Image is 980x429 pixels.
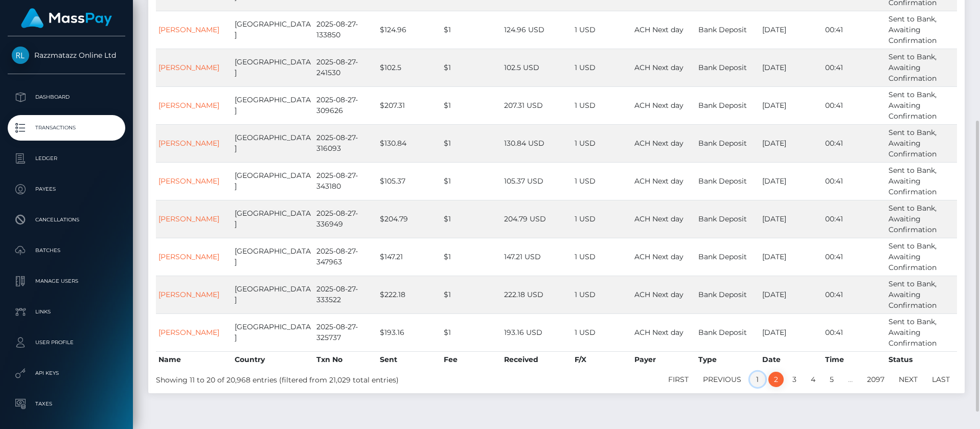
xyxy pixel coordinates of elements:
td: [DATE] [760,11,823,49]
td: $1 [441,11,502,49]
a: Batches [8,238,125,263]
td: Sent to Bank, Awaiting Confirmation [886,49,957,86]
a: 1 [750,372,765,387]
p: Cancellations [12,212,121,228]
span: ACH Next day [634,25,683,34]
td: $130.84 [377,124,441,162]
td: $147.21 [377,238,441,276]
a: [PERSON_NAME] [158,25,219,34]
td: Bank Deposit [696,200,760,238]
td: 2025-08-27-309626 [314,86,377,124]
img: Razzmatazz Online Ltd [12,47,29,64]
td: 1 USD [572,124,632,162]
td: 204.79 USD [502,200,572,238]
td: $102.5 [377,49,441,86]
td: 00:41 [823,200,885,238]
td: 2025-08-27-325737 [314,313,377,351]
th: Type [696,351,760,368]
a: Payees [8,176,125,202]
td: $1 [441,238,502,276]
td: 00:41 [823,238,885,276]
td: $1 [441,86,502,124]
td: 00:41 [823,124,885,162]
td: Sent to Bank, Awaiting Confirmation [886,200,957,238]
td: Bank Deposit [696,49,760,86]
th: Date [760,351,823,368]
a: [PERSON_NAME] [158,252,219,261]
td: 00:41 [823,11,885,49]
td: 2025-08-27-336949 [314,200,377,238]
p: Dashboard [12,89,121,105]
td: [DATE] [760,162,823,200]
td: 00:41 [823,162,885,200]
a: [PERSON_NAME] [158,101,219,110]
a: [PERSON_NAME] [158,214,219,223]
div: Showing 11 to 20 of 20,968 entries (filtered from 21,029 total entries) [156,371,481,386]
td: 193.16 USD [502,313,572,351]
span: ACH Next day [634,214,683,223]
td: 1 USD [572,49,632,86]
td: $193.16 [377,313,441,351]
a: Taxes [8,391,125,417]
td: Bank Deposit [696,11,760,49]
p: Batches [12,243,121,258]
span: ACH Next day [634,176,683,186]
a: Transactions [8,115,125,141]
p: Transactions [12,120,121,136]
a: 2 [768,372,784,387]
td: 2025-08-27-333522 [314,276,377,313]
td: 2025-08-27-241530 [314,49,377,86]
td: Sent to Bank, Awaiting Confirmation [886,313,957,351]
a: 5 [824,372,839,387]
td: 207.31 USD [502,86,572,124]
th: F/X [572,351,632,368]
td: $1 [441,49,502,86]
th: Fee [441,351,502,368]
td: 00:41 [823,276,885,313]
span: Razzmatazz Online Ltd [8,51,125,60]
p: Manage Users [12,274,121,289]
td: [DATE] [760,124,823,162]
td: [DATE] [760,238,823,276]
a: API Keys [8,360,125,386]
th: Name [156,351,232,368]
a: Next [893,372,923,387]
td: $1 [441,162,502,200]
td: 2025-08-27-133850 [314,11,377,49]
p: User Profile [12,335,121,350]
p: Ledger [12,151,121,166]
td: Sent to Bank, Awaiting Confirmation [886,276,957,313]
img: MassPay Logo [21,8,112,28]
td: Bank Deposit [696,276,760,313]
td: 1 USD [572,86,632,124]
a: [PERSON_NAME] [158,290,219,299]
a: Previous [697,372,747,387]
td: 1 USD [572,162,632,200]
p: API Keys [12,366,121,381]
span: ACH Next day [634,63,683,72]
th: Received [502,351,572,368]
td: 2025-08-27-316093 [314,124,377,162]
td: $1 [441,124,502,162]
a: Last [926,372,955,387]
td: [GEOGRAPHIC_DATA] [232,162,314,200]
td: [GEOGRAPHIC_DATA] [232,124,314,162]
th: Time [823,351,885,368]
td: Bank Deposit [696,238,760,276]
td: [DATE] [760,86,823,124]
td: 124.96 USD [502,11,572,49]
td: 2025-08-27-343180 [314,162,377,200]
a: Links [8,299,125,325]
td: [GEOGRAPHIC_DATA] [232,11,314,49]
td: $207.31 [377,86,441,124]
p: Taxes [12,396,121,412]
td: 222.18 USD [502,276,572,313]
th: Country [232,351,314,368]
td: Sent to Bank, Awaiting Confirmation [886,238,957,276]
a: First [663,372,694,387]
td: [DATE] [760,200,823,238]
a: [PERSON_NAME] [158,63,219,72]
span: ACH Next day [634,290,683,299]
a: [PERSON_NAME] [158,328,219,337]
td: 00:41 [823,49,885,86]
